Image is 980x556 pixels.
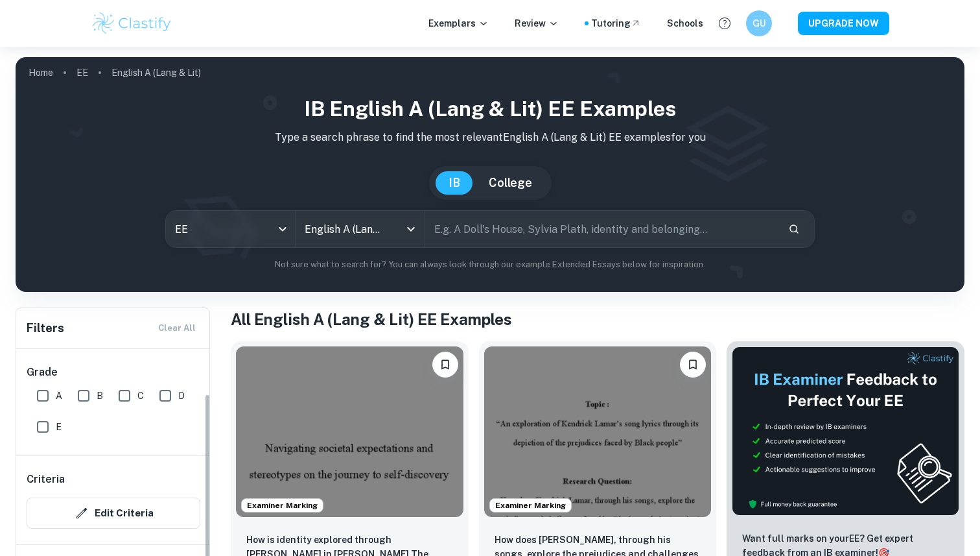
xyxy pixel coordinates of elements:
[56,389,62,403] span: A
[111,66,201,80] p: English A (Lang & Lit)
[484,346,712,517] img: English A (Lang & Lit) EE example thumbnail: How does Kendrick Lamar, through his son
[746,10,772,36] button: GU
[798,12,889,35] button: UPGRADE NOW
[490,500,571,511] span: Examiner Marking
[26,258,954,271] p: Not sure what to search for? You can always look through our example Extended Essays below for in...
[428,16,489,30] p: Exemplars
[436,171,473,195] button: IB
[16,57,964,292] img: profile cover
[91,10,173,36] img: Clastify logo
[476,171,545,195] button: College
[97,389,103,403] span: B
[515,16,559,30] p: Review
[242,500,323,511] span: Examiner Marking
[27,472,65,487] h6: Criteria
[680,352,706,378] button: Bookmark
[783,218,805,240] button: Search
[714,12,736,34] button: Help and Feedback
[432,352,458,378] button: Bookmark
[732,346,959,516] img: Thumbnail
[76,64,88,82] a: EE
[667,16,703,30] a: Schools
[166,211,295,247] div: EE
[178,389,185,403] span: D
[29,64,53,82] a: Home
[231,308,964,331] h1: All English A (Lang & Lit) EE Examples
[236,346,463,517] img: English A (Lang & Lit) EE example thumbnail: How is identity explored through Deming
[137,389,144,403] span: C
[425,211,778,247] input: E.g. A Doll's House, Sylvia Plath, identity and belonging...
[27,498,200,529] button: Edit Criteria
[27,365,200,380] h6: Grade
[56,420,62,434] span: E
[591,16,641,30] a: Tutoring
[402,220,420,238] button: Open
[26,93,954,125] h1: IB English A (Lang & Lit) EE examples
[26,130,954,145] p: Type a search phrase to find the most relevant English A (Lang & Lit) EE examples for you
[752,16,767,30] h6: GU
[27,319,64,337] h6: Filters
